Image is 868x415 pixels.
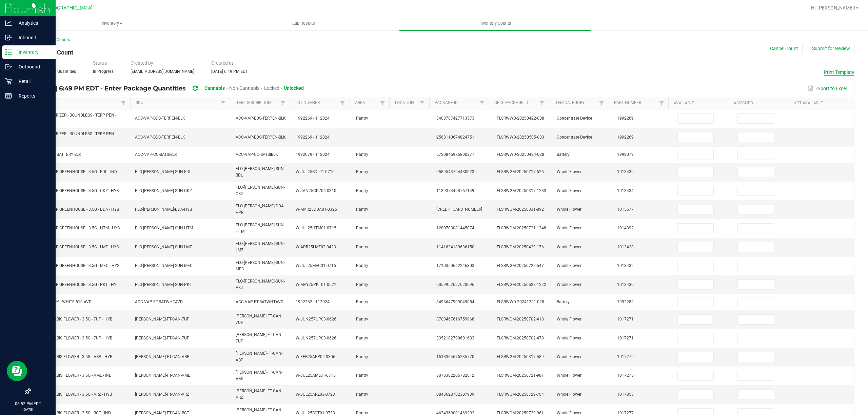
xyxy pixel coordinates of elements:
span: W-MAR25DDA01-0325 [296,207,337,212]
span: 1013434 [617,188,634,193]
span: FLO-[PERSON_NAME]-SUN-HTM [135,226,193,230]
span: 1141634189636150 [436,245,474,249]
span: FLO-[PERSON_NAME]-SUN-MEC [236,260,285,271]
span: 2568110674824751 [436,135,474,140]
span: FLSRWGM-20250717-626 [497,169,544,174]
p: Inventory [12,48,53,56]
span: Whole Flower [557,336,581,340]
span: ACC-VAP-BDS-TERPEN-BLK [236,135,286,140]
span: Hi, [PERSON_NAME]! [811,5,855,11]
inline-svg: Retail [5,78,12,85]
span: FLSRWWD-20250505-003 [497,135,544,140]
span: FLO-[PERSON_NAME]-SUN-CKZ [236,185,285,196]
span: FD - FLOWER GREENHOUSE - 3.5G - DDA - HYB [35,207,119,212]
span: FLO-[PERSON_NAME]-DDA-HYB [236,204,285,215]
span: Whole Flower [557,169,581,174]
span: 1013430 [617,282,634,287]
span: Created at [211,60,233,66]
span: [DATE] 6:49 PM EDT [211,69,248,74]
span: Whole Flower [557,317,581,321]
span: Pantry [356,299,368,304]
iframe: Resource center [7,361,27,381]
span: FLSRWWD-20250424-028 [497,152,544,157]
span: 1992269 - 112024 [296,135,330,140]
span: FD - FLOWER GREENHOUSE - 3.5G - LMZ - HYB [35,245,119,249]
span: 1280703081445074 [436,226,474,230]
span: FLSRWGM-20250331-892 [497,207,544,212]
p: 06:52 PM EDT [3,401,53,407]
span: Pantry [356,207,368,212]
span: 9589543794480623 [436,169,474,174]
span: Unlocked [284,85,304,91]
inline-svg: Analytics [5,20,12,26]
span: FLO-[PERSON_NAME]-DDA-HYB [135,207,192,212]
button: Cancel Count [766,43,803,54]
span: 6720845976800377 [436,152,474,157]
a: Filter [279,99,287,107]
span: 0843628702307939 [436,392,474,397]
span: FT - BATTERY - WHITE 510 AVD [35,299,92,304]
span: FLSRWGM-20250702-418 [497,317,544,321]
span: BDS - VAPORIZER - BOUNDLESS - TERP PEN - BLACK [35,113,116,124]
inline-svg: Outbound [5,63,12,70]
span: 1017271 [617,317,634,321]
span: ACC-VAP-FT-BATWHTAVD [135,299,183,304]
a: Orig. Package IdSortable [494,100,538,106]
span: 1992269 [617,135,634,140]
span: Pantry [356,263,368,268]
span: Whole Flower [557,245,581,249]
a: Filter [597,99,606,107]
span: 1139373498767149 [436,188,474,193]
a: Inventory Counts [399,16,591,30]
span: 1013439 [617,169,634,174]
span: FLSRWGM-20250721-981 [497,373,544,378]
span: Pantry [356,282,368,287]
span: Battery [557,299,570,304]
span: [GEOGRAPHIC_DATA] [46,5,93,11]
span: 0059952627620096 [436,282,474,287]
span: Inventory [17,20,208,26]
span: W-APR25LMZ03-0423 [296,245,336,249]
span: 1992269 [617,116,634,121]
span: [PERSON_NAME]-FT-CAN-7UP [135,336,190,340]
span: FT - CANNABIS FLOWER - 3.5G - 7UP - HYB [35,317,112,321]
span: FT - CANNABIS FLOWER - 3.5G - AML - IND [35,373,112,378]
span: FLO-[PERSON_NAME]-SUN-HTM [236,223,285,234]
span: W-JUL25MEC01-0716 [296,263,336,268]
span: Whole Flower [557,188,581,193]
a: Inventory [16,16,208,30]
span: FLSRWWD-20241221-028 [497,299,544,304]
span: 8493647909049054 [436,299,474,304]
a: Filter [219,99,227,107]
a: Filter [338,99,347,107]
span: Whole Flower [557,263,581,268]
span: Pantry [356,373,368,378]
a: Lot NumberSortable [295,100,339,106]
span: Whole Flower [557,392,581,397]
span: BDS - VAPORIZER - BOUNDLESS - TERP PEN - BLACK [35,131,116,143]
span: [PERSON_NAME]-FT-CAN-7UP [135,317,190,321]
span: FD - FLOWER GREENHOUSE - 3.5G - BDL - IND [35,169,117,174]
span: W-JAN25CKZ04-0310 [296,188,336,193]
span: FLO-[PERSON_NAME]-SUN-LMZ [135,245,192,249]
span: FLSRWGM-20250317-1283 [497,188,546,193]
a: Filter [478,99,486,107]
span: Lab Results [283,20,324,26]
th: Available [668,97,728,109]
span: 1014392 [617,226,634,230]
button: Export to Excel [806,83,848,94]
inline-svg: Reports [5,92,12,99]
span: Created by [131,60,153,66]
th: Assigned [728,97,788,109]
span: Pantry [356,169,368,174]
a: Part NumberSortable [614,100,657,106]
span: 1992269 - 112024 [296,116,330,121]
span: Cannabis [204,85,225,91]
span: FD - FLOWER GREENHOUSE - 3.5G - HTM - HYB [35,226,120,230]
span: Concentrate Device [557,135,592,140]
span: FLSRWGM-20250429-176 [497,245,544,249]
a: Package IdSortable [435,100,478,106]
span: FT - CANNABIS FLOWER - 3.5G - 7UP - HYB [35,336,112,340]
span: FLO-[PERSON_NAME]-SUN-MEC [135,263,193,268]
span: 1992282 [617,299,634,304]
